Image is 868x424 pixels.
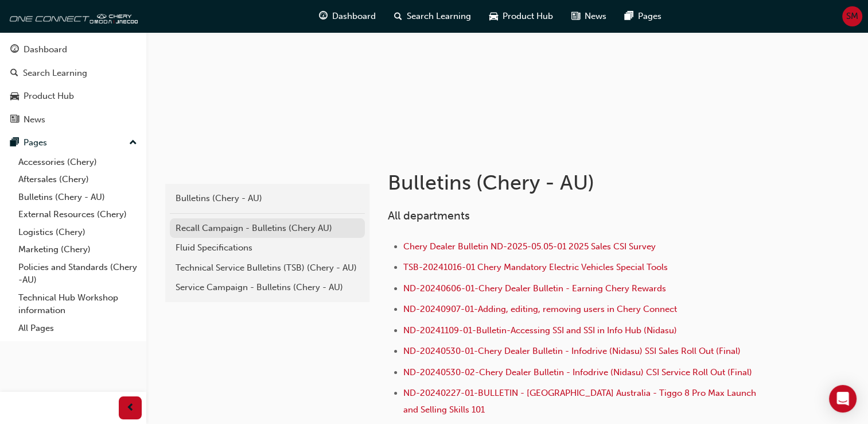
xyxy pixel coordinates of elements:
[14,289,142,319] a: Technical Hub Workshop information
[503,10,553,23] span: Product Hub
[489,9,498,24] span: car-icon
[403,241,656,252] a: Chery Dealer Bulletin ND-2025-05.05-01 2025 Sales CSI Survey
[5,132,142,153] button: Pages
[176,241,359,255] div: Fluid Specifications
[10,68,18,79] span: search-icon
[388,170,764,195] h1: Bulletins (Chery - AU)
[5,109,142,130] a: News
[170,277,365,298] a: Service Campaign - Bulletins (Chery - AU)
[170,218,365,238] a: Recall Campaign - Bulletins (Chery AU)
[480,5,562,28] a: car-iconProduct Hub
[394,9,402,24] span: search-icon
[846,10,858,23] span: SM
[14,188,142,206] a: Bulletins (Chery - AU)
[625,9,633,24] span: pages-icon
[585,10,606,23] span: News
[176,281,359,294] div: Service Campaign - Bulletins (Chery - AU)
[10,115,19,125] span: news-icon
[14,206,142,223] a: External Resources (Chery)
[842,6,862,26] button: SM
[5,37,142,132] button: DashboardSearch LearningProduct HubNews
[403,367,752,377] a: ND-20240530-02-Chery Dealer Bulletin - Infodrive (Nidasu) CSI Service Roll Out (Final)
[10,138,19,148] span: pages-icon
[403,388,758,415] a: ND-20240227-01-BULLETIN - [GEOGRAPHIC_DATA] Australia - Tiggo 8 Pro Max Launch and Selling Skills...
[176,222,359,235] div: Recall Campaign - Bulletins (Chery AU)
[407,10,471,23] span: Search Learning
[319,9,328,24] span: guage-icon
[14,241,142,259] a: Marketing (Chery)
[14,153,142,171] a: Accessories (Chery)
[14,319,142,337] a: All Pages
[403,304,677,314] a: ND-20240907-01-Adding, editing, removing users in Chery Connect
[310,5,385,28] a: guage-iconDashboard
[638,10,661,23] span: Pages
[403,283,666,294] a: ND-20240606-01-Chery Dealer Bulletin - Earning Chery Rewards
[332,10,376,23] span: Dashboard
[5,39,142,60] a: Dashboard
[562,5,616,28] a: news-iconNews
[14,223,142,241] a: Logistics (Chery)
[829,385,857,413] div: Open Intercom Messenger
[5,86,142,107] a: Product Hub
[403,325,677,336] a: ND-20241109-01-Bulletin-Accessing SSI and SSI in Info Hub (Nidasu)
[10,45,19,55] span: guage-icon
[126,401,135,415] span: prev-icon
[6,5,138,28] img: oneconnect
[170,258,365,278] a: Technical Service Bulletins (TSB) (Chery - AU)
[14,171,142,188] a: Aftersales (Chery)
[5,63,142,84] a: Search Learning
[14,259,142,289] a: Policies and Standards (Chery -AU)
[571,9,580,24] span: news-icon
[24,90,74,103] div: Product Hub
[616,5,671,28] a: pages-iconPages
[170,238,365,258] a: Fluid Specifications
[23,67,87,80] div: Search Learning
[403,346,741,356] a: ND-20240530-01-Chery Dealer Bulletin - Infodrive (Nidasu) SSI Sales Roll Out (Final)
[385,5,480,28] a: search-iconSearch Learning
[129,136,137,151] span: up-icon
[176,261,359,275] div: Technical Service Bulletins (TSB) (Chery - AU)
[388,209,470,222] span: All departments
[24,113,45,126] div: News
[170,188,365,209] a: Bulletins (Chery - AU)
[176,192,359,205] div: Bulletins (Chery - AU)
[403,262,668,272] a: TSB-20241016-01 Chery Mandatory Electric Vehicles Special Tools
[10,91,19,102] span: car-icon
[24,43,67,56] div: Dashboard
[24,136,47,149] div: Pages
